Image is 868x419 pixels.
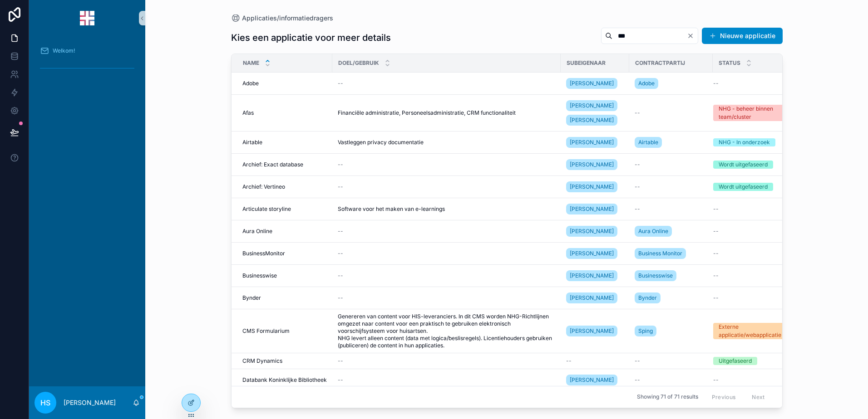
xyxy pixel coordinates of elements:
[338,139,424,146] span: Vastleggen privacy documentatie
[242,139,327,146] a: Airtable
[566,78,617,89] a: [PERSON_NAME]
[338,313,555,349] a: Genereren van content voor HIS-leveranciers. In dit CMS worden NHG-Richtlijnen omgezet naar conte...
[713,161,788,169] a: Wordt uitgefaseerd
[566,373,624,387] a: [PERSON_NAME]
[242,80,327,87] a: Adobe
[566,98,624,127] a: [PERSON_NAME][PERSON_NAME]
[242,250,327,257] a: BusinessMonitor
[566,268,624,283] a: [PERSON_NAME]
[635,137,662,148] a: Airtable
[338,272,555,279] a: --
[719,183,768,191] div: Wordt uitgefaseerd
[719,161,768,169] div: Wordt uitgefaseerd
[566,324,624,338] a: [PERSON_NAME]
[719,138,770,146] div: NHG - In onderzoek
[635,270,676,281] a: Businesswise
[242,376,327,384] a: Databank Koninklijke Bibliotheek
[338,80,555,87] a: --
[638,228,668,235] span: Aura Online
[713,250,788,257] a: --
[566,137,617,148] a: [PERSON_NAME]
[64,398,116,407] p: [PERSON_NAME]
[242,228,327,235] a: Aura Online
[635,357,640,365] span: --
[638,80,655,87] span: Adobe
[635,246,707,261] a: Business Monitor
[638,327,653,335] span: Sping
[713,376,719,384] span: --
[635,109,640,117] span: --
[338,357,343,365] span: --
[713,80,788,87] a: --
[635,78,658,89] a: Adobe
[566,291,624,305] a: [PERSON_NAME]
[570,117,614,124] span: [PERSON_NAME]
[570,102,614,109] span: [PERSON_NAME]
[713,205,719,213] span: --
[635,161,640,168] span: --
[713,294,719,302] span: --
[29,36,145,87] div: scrollable content
[242,205,291,213] span: Articulate storyline
[566,357,624,365] a: --
[567,59,606,67] span: Subeigenaar
[566,326,617,336] a: [PERSON_NAME]
[635,376,707,384] a: --
[713,294,788,302] a: --
[566,135,624,150] a: [PERSON_NAME]
[338,272,343,279] span: --
[570,376,614,384] span: [PERSON_NAME]
[566,100,617,111] a: [PERSON_NAME]
[338,250,555,257] a: --
[338,376,555,384] a: --
[566,157,624,172] a: [PERSON_NAME]
[231,31,391,44] h1: Kies een applicatie voor meer details
[566,375,617,385] a: [PERSON_NAME]
[53,47,75,54] span: Welkom!
[635,109,707,117] a: --
[713,323,788,339] a: Externe applicatie/webapplicatie
[40,397,50,408] span: HS
[338,139,555,146] a: Vastleggen privacy documentatie
[566,159,617,170] a: [PERSON_NAME]
[566,76,624,91] a: [PERSON_NAME]
[338,357,555,365] a: --
[566,248,617,259] a: [PERSON_NAME]
[687,32,698,39] button: Clear
[242,357,327,365] a: CRM Dynamics
[566,202,624,216] a: [PERSON_NAME]
[638,294,657,302] span: Bynder
[635,226,672,237] a: Aura Online
[338,183,343,190] span: --
[242,228,272,235] span: Aura Online
[719,59,740,67] span: Status
[635,376,640,384] span: --
[719,323,783,339] div: Externe applicatie/webapplicatie
[570,139,614,146] span: [PERSON_NAME]
[713,228,788,235] a: --
[566,204,617,214] a: [PERSON_NAME]
[566,246,624,261] a: [PERSON_NAME]
[338,80,343,87] span: --
[338,376,343,384] span: --
[719,357,752,365] div: Uitgefaseerd
[566,226,617,237] a: [PERSON_NAME]
[635,135,707,150] a: Airtable
[713,183,788,191] a: Wordt uitgefaseerd
[635,324,707,338] a: Sping
[338,294,555,302] a: --
[713,376,788,384] a: --
[702,28,783,44] button: Nieuwe applicatie
[713,205,788,213] a: --
[635,292,661,303] a: Bynder
[566,292,617,303] a: [PERSON_NAME]
[635,357,707,365] a: --
[338,161,555,168] a: --
[242,109,327,117] a: Afas
[242,294,327,302] a: Bynder
[638,139,658,146] span: Airtable
[713,228,719,235] span: --
[713,138,788,146] a: NHG - In onderzoek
